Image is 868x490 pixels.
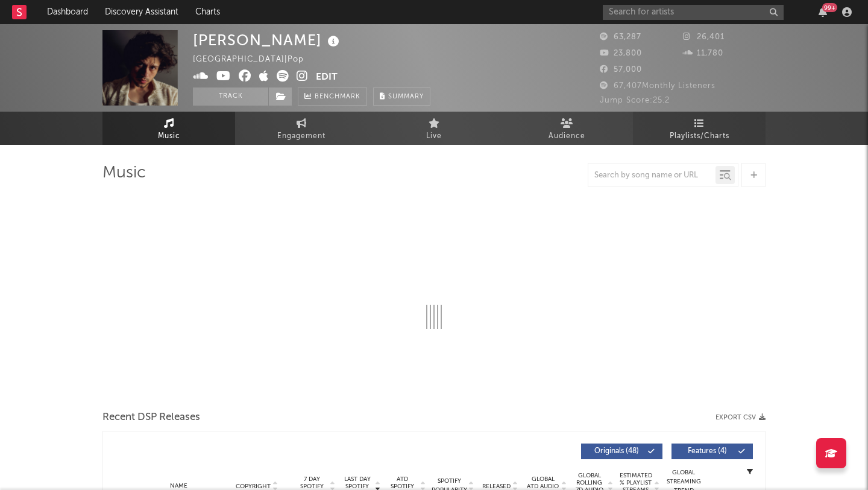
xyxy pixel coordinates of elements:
button: Features(4) [671,444,753,459]
span: Released [482,483,511,490]
span: Jump Score: 25.2 [600,97,670,104]
span: Playlists/Charts [670,129,729,144]
button: Summary [373,87,430,106]
span: Copyright [236,483,271,490]
span: Features ( 4 ) [679,448,735,455]
span: 57,000 [600,66,642,74]
button: Originals(48) [581,444,662,459]
a: Live [368,112,500,145]
span: Audience [549,129,585,144]
input: Search by song name or URL [588,171,715,180]
span: Live [426,129,442,144]
button: Edit [316,70,338,85]
span: Recent DSP Releases [102,410,200,425]
a: Engagement [235,112,368,145]
div: [PERSON_NAME] [193,30,342,50]
div: 99 + [822,3,837,12]
a: Music [102,112,235,145]
button: Export CSV [715,414,766,421]
a: Benchmark [298,87,367,106]
a: Audience [500,112,633,145]
span: Summary [388,94,424,100]
button: Track [193,87,268,106]
span: 23,800 [600,49,642,57]
button: 99+ [819,7,827,17]
span: 67,407 Monthly Listeners [600,82,715,90]
span: 26,401 [683,33,725,41]
div: [GEOGRAPHIC_DATA] | Pop [193,52,318,67]
span: 63,287 [600,33,641,41]
span: Music [158,129,180,144]
span: Engagement [277,129,325,144]
span: Originals ( 48 ) [589,448,644,455]
span: 11,780 [683,49,723,57]
a: Playlists/Charts [633,112,766,145]
span: Benchmark [315,90,360,104]
input: Search for artists [603,5,784,20]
